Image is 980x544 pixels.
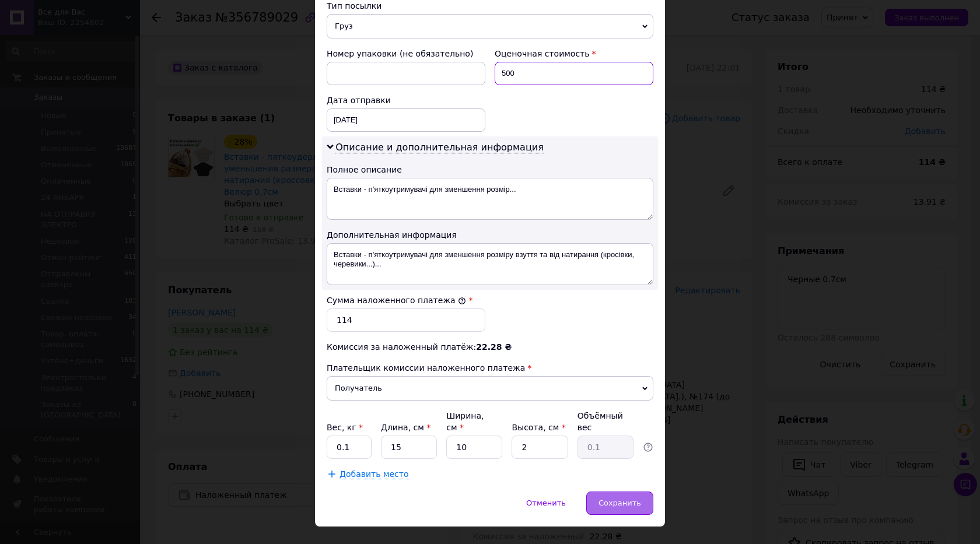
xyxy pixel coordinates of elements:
span: Груз [327,14,653,38]
div: Комиссия за наложенный платёж: [327,341,653,353]
div: Номер упаковки (не обязательно) [327,48,485,59]
span: Описание и дополнительная информация [335,142,544,153]
label: Ширина, см [446,411,484,432]
span: Плательщик комиссии наложенного платежа [327,363,525,373]
div: Оценочная стоимость [495,48,653,59]
div: Дата отправки [327,94,485,106]
span: Отменить [526,499,566,507]
div: Объёмный вес [577,410,633,433]
span: Тип посылки [327,1,381,10]
div: Дополнительная информация [327,229,653,241]
label: Сумма наложенного платежа [327,296,466,305]
label: Высота, см [512,423,565,432]
span: Добавить место [339,469,409,479]
label: Вес, кг [327,423,363,432]
textarea: Вставки - п'яткоутримувачі для зменшення розміру взуття та від натирання (кросівки, черевики...)... [327,243,653,285]
label: Длина, см [381,423,430,432]
div: Полное описание [327,164,653,176]
span: 22.28 ₴ [476,342,512,352]
span: Сохранить [598,499,641,507]
textarea: Вставки - п'яткоутримувачі для зменшення розмір... [327,178,653,220]
span: Получатель [327,376,653,401]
